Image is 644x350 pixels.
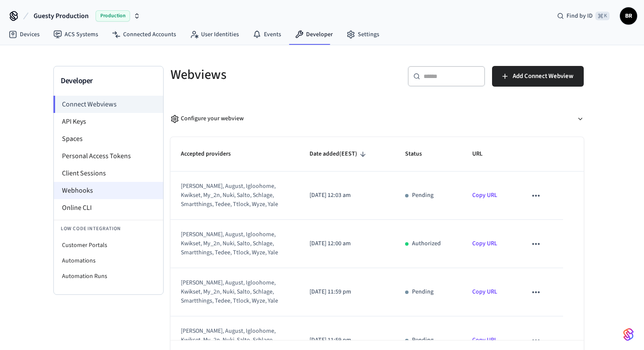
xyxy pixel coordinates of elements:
li: Connect Webviews [53,96,163,113]
button: Add Connect Webview [492,66,584,87]
span: Accepted providers [181,147,242,161]
a: Devices [2,27,46,42]
a: User Identities [183,27,246,42]
img: SeamLogoGradient.69752ec5.svg [623,328,634,341]
span: URL [472,147,494,161]
button: Configure your webview [170,107,584,130]
li: Customer Portals [54,237,163,253]
h5: Webviews [170,66,372,84]
li: Personal Access Tokens [54,147,163,165]
button: BR [620,7,637,25]
span: Guesty Production [34,11,89,21]
li: Webhooks [54,182,163,199]
a: Copy URL [472,336,497,344]
p: [DATE] 12:00 am [310,239,384,248]
a: ACS Systems [46,27,105,42]
p: Pending [412,287,433,297]
span: Production [96,10,130,22]
p: [DATE] 12:03 am [310,191,384,200]
li: Automation Runs [54,269,163,284]
a: Connected Accounts [105,27,183,42]
li: Automations [54,253,163,269]
li: Low Code Integration [54,220,163,237]
span: BR [621,8,636,24]
li: Client Sessions [54,165,163,182]
p: Pending [412,191,433,200]
p: [DATE] 11:59 pm [310,287,384,297]
span: Find by ID [567,12,593,20]
span: Add Connect Webview [513,71,573,82]
div: [PERSON_NAME], august, igloohome, kwikset, my_2n, nuki, salto, schlage, smartthings, tedee, ttloc... [181,230,278,257]
li: API Keys [54,113,163,130]
a: Copy URL [472,191,497,200]
p: [DATE] 11:59 pm [310,336,384,345]
div: Find by ID⌘ K [550,8,616,24]
div: [PERSON_NAME], august, igloohome, kwikset, my_2n, nuki, salto, schlage, smartthings, tedee, ttloc... [181,182,278,209]
div: Configure your webview [170,114,244,123]
a: Copy URL [472,239,497,248]
a: Developer [288,27,340,42]
li: Spaces [54,130,163,147]
a: Copy URL [472,287,497,296]
h3: Developer [61,75,156,87]
p: Authorized [412,239,441,248]
span: ⌘ K [595,12,610,20]
a: Settings [340,27,386,42]
div: [PERSON_NAME], august, igloohome, kwikset, my_2n, nuki, salto, schlage, smartthings, tedee, ttloc... [181,278,278,306]
span: Date added(EEST) [310,147,368,161]
span: Status [405,147,433,161]
li: Online CLI [54,199,163,216]
p: Pending [412,336,433,345]
a: Events [246,27,288,42]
